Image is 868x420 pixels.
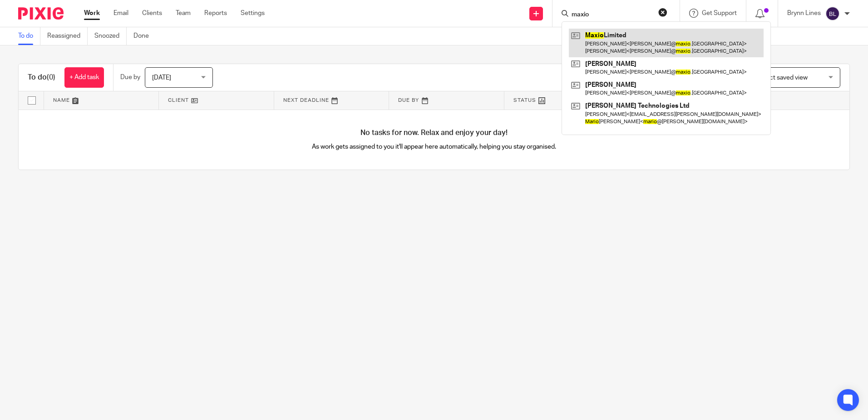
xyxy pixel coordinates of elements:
img: Pixie [18,7,64,20]
a: Reassigned [47,27,88,45]
span: [DATE] [152,75,171,81]
a: Settings [241,9,265,18]
a: Clients [142,9,162,18]
button: Clear [658,8,667,17]
a: Work [84,9,100,18]
p: As work gets assigned to you it'll appear here automatically, helping you stay organised. [227,142,642,151]
h4: No tasks for now. Relax and enjoy your day! [19,128,849,138]
a: Email [113,9,128,18]
a: To do [18,27,40,45]
h1: To do [28,73,55,82]
a: Snoozed [94,27,127,45]
a: Team [176,9,191,18]
span: Select saved view [757,75,808,81]
input: Search [571,11,652,19]
a: Reports [204,9,227,18]
span: Get Support [702,10,737,16]
span: (0) [47,74,55,81]
img: svg%3E [825,6,840,21]
p: Due by [120,73,140,82]
a: Done [133,27,156,45]
p: Brynn Lines [787,9,821,18]
a: + Add task [64,67,104,88]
